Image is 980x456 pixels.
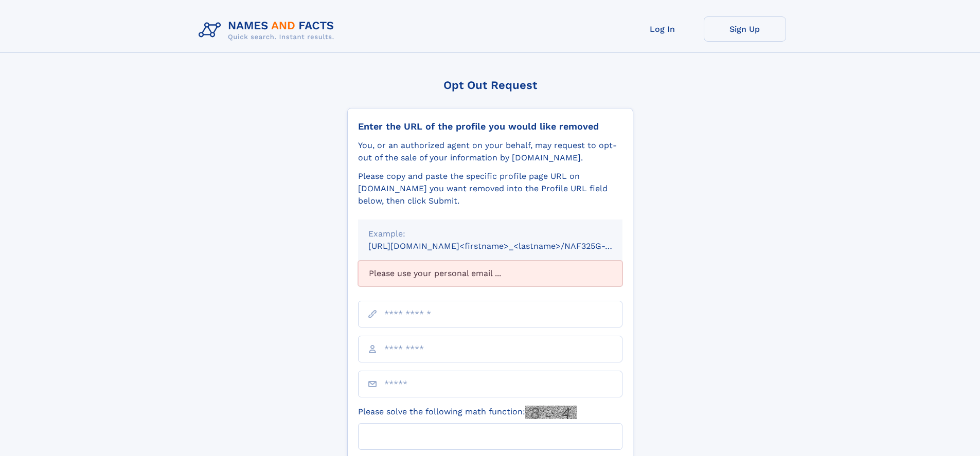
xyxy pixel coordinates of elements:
a: Sign Up [704,16,786,42]
div: You, or an authorized agent on your behalf, may request to opt-out of the sale of your informatio... [358,139,622,164]
div: Enter the URL of the profile you would like removed [358,121,622,132]
div: Please copy and paste the specific profile page URL on [DOMAIN_NAME] you want removed into the Pr... [358,170,622,207]
div: Example: [368,228,612,240]
div: Please use your personal email ... [358,261,622,286]
div: Opt Out Request [347,79,633,92]
a: Log In [621,16,704,42]
small: [URL][DOMAIN_NAME]<firstname>_<lastname>/NAF325G-xxxxxxxx [368,241,642,251]
img: Logo Names and Facts [194,16,343,44]
label: Please solve the following math function: [358,406,577,419]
